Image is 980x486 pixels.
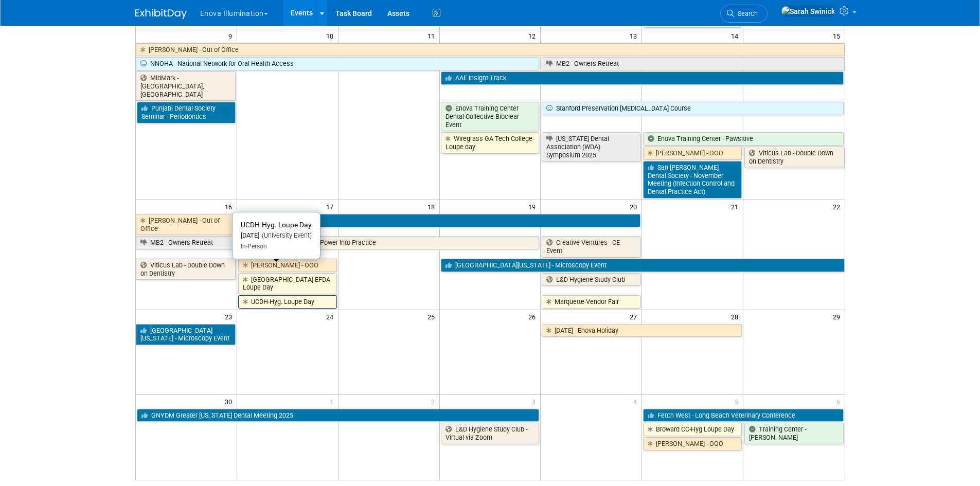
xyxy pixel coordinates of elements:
[730,310,743,323] span: 28
[832,200,845,213] span: 22
[426,310,439,323] span: 25
[832,310,845,323] span: 29
[629,200,642,213] span: 20
[136,259,236,280] a: Viticus Lab - Double Down on Dentistry
[835,395,845,408] span: 6
[734,395,743,408] span: 5
[325,29,338,42] span: 10
[136,57,540,70] a: NNOHA - National Network for Oral Health Access
[629,310,642,323] span: 27
[542,273,640,286] a: L&D Hygiene Study Club
[632,395,642,408] span: 4
[325,310,338,323] span: 24
[238,295,337,309] a: UCDH-Hyg. Loupe Day
[259,231,312,239] span: (University Event)
[527,200,540,213] span: 19
[227,29,237,42] span: 9
[136,43,845,57] a: [PERSON_NAME] - Out of Office
[238,214,640,227] a: Medica 2025
[734,10,758,17] span: Search
[136,71,236,101] a: MidMark - [GEOGRAPHIC_DATA], [GEOGRAPHIC_DATA]
[643,423,742,436] a: Broward CC-Hyg Loupe Day
[527,29,540,42] span: 12
[720,5,768,23] a: Search
[441,71,844,85] a: AAE Insight Track
[781,6,835,17] img: Sarah Swinick
[426,29,439,42] span: 11
[744,147,844,168] a: Viticus Lab - Double Down on Dentistry
[441,423,540,444] a: L&D Hygiene Study Club - Virtual via Zoom
[643,437,742,451] a: [PERSON_NAME] - OOO
[730,29,743,42] span: 14
[241,243,267,250] span: In-Person
[542,102,843,115] a: Stanford Preservation [MEDICAL_DATA] Course
[441,259,845,272] a: [GEOGRAPHIC_DATA][US_STATE] - Microscopy Event
[744,423,843,444] a: Training Center - [PERSON_NAME]
[629,29,642,42] span: 13
[531,395,540,408] span: 3
[238,273,337,294] a: [GEOGRAPHIC_DATA]-EFDA Loupe Day
[238,259,337,272] a: [PERSON_NAME] - OOO
[238,236,540,249] a: Viticus Lab - Blue River Power Into Practice
[542,236,640,257] a: Creative Ventures - CE Event
[643,147,742,160] a: [PERSON_NAME] - OOO
[542,132,640,161] a: [US_STATE] Dental Association (WDA) Symposium 2025
[542,57,844,70] a: MB2 - Owners Retreat
[224,200,237,213] span: 16
[329,395,338,408] span: 1
[136,236,236,249] a: MB2 - Owners Retreat
[426,200,439,213] span: 18
[832,29,845,42] span: 15
[224,395,237,408] span: 30
[136,324,236,345] a: [GEOGRAPHIC_DATA][US_STATE] - Microscopy Event
[441,132,540,153] a: Wiregrass GA Tech College-Loupe day
[527,310,540,323] span: 26
[241,231,312,240] div: [DATE]
[241,221,312,229] span: UCDH-Hyg. Loupe Day
[224,310,237,323] span: 23
[730,200,743,213] span: 21
[542,324,742,337] a: [DATE] - Enova Holiday
[643,409,843,422] a: Fetch West - Long Beach Veterinary Conference
[136,214,236,235] a: [PERSON_NAME] - Out of Office
[643,161,742,199] a: San [PERSON_NAME] Dental Society - November Meeting (Infection Control and Dental Practice Act)
[325,200,338,213] span: 17
[137,409,540,422] a: GNYDM Greater [US_STATE] Dental Meeting 2025
[643,132,843,146] a: Enova Training Center - Pawsitive
[135,9,187,19] img: ExhibitDay
[137,102,236,123] a: Punjabi Dental Society Seminar - Periodontics
[430,395,439,408] span: 2
[542,295,640,309] a: Marquette-Vendor Fair
[441,102,540,131] a: Enova Training Center Dental Collective Bioclear Event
